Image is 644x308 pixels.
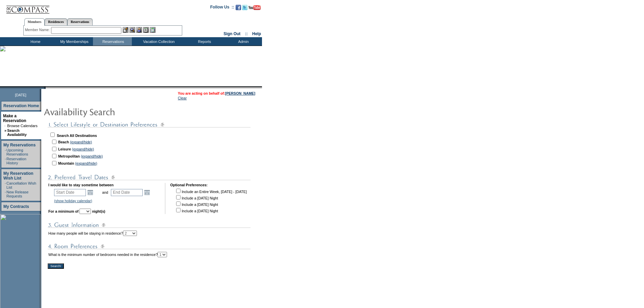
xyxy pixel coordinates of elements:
[225,91,255,95] a: [PERSON_NAME]
[45,18,67,25] a: Residences
[46,86,46,89] img: blank.gif
[75,161,97,165] a: (expand/hide)
[48,183,114,187] b: I would like to stay sometime between
[129,27,135,33] img: View
[81,154,103,158] a: (expand/hide)
[58,161,74,165] b: Mountain
[101,188,109,197] td: and
[3,204,29,209] a: My Contracts
[25,27,51,33] div: Member Name:
[72,147,94,151] a: (expand/hide)
[143,189,151,196] a: Open the calendar popup.
[54,189,86,196] input: Date format: M/D/Y. Shortcut keys: [T] for Today. [UP] or [.] for Next Day. [DOWN] or [,] for Pre...
[5,157,6,165] td: ·
[6,157,26,165] a: Reservation History
[210,4,234,12] td: Follow Us ::
[252,31,261,36] a: Help
[150,27,156,33] img: b_calculator.gif
[57,134,97,138] b: Search All Destinations
[92,209,105,213] b: night(s)
[48,263,64,269] input: Search!
[7,128,27,137] a: Search Availability
[236,5,241,10] img: Become our fan on Facebook
[58,154,80,158] b: Metropolitan
[4,124,6,128] td: ·
[242,5,247,10] img: Follow us on Twitter
[136,27,142,33] img: Impersonate
[93,37,132,46] td: Reservations
[6,190,28,198] a: New Release Requests
[67,18,93,25] a: Reservations
[242,7,247,11] a: Follow us on Twitter
[184,37,223,46] td: Reports
[5,181,6,189] td: ·
[43,86,46,89] img: promoShadowLeftCorner.gif
[236,7,241,11] a: Become our fan on Facebook
[7,124,38,128] a: Browse Calendars
[15,93,26,97] span: [DATE]
[48,209,78,213] b: For a minimum of
[3,114,26,123] a: Make a Reservation
[48,252,167,257] td: What is the minimum number of bedrooms needed in the residence?
[223,37,262,46] td: Admin
[54,199,92,203] a: (show holiday calendar)
[3,103,39,108] a: Reservation Home
[245,31,248,36] span: ::
[44,105,179,118] img: pgTtlAvailabilitySearch.gif
[54,37,93,46] td: My Memberships
[6,181,36,189] a: Cancellation Wish List
[3,143,35,147] a: My Reservations
[111,189,143,196] input: Date format: M/D/Y. Shortcut keys: [T] for Today. [UP] or [.] for Next Day. [DOWN] or [,] for Pre...
[5,190,6,198] td: ·
[48,231,137,236] td: How many people will be staying in residence?
[175,188,246,213] td: Include an Entire Week, [DATE] - [DATE] Include a [DATE] Night Include a [DATE] Night Include a [...
[15,37,54,46] td: Home
[143,27,149,33] img: Reservations
[58,147,71,151] b: Leisure
[248,5,261,10] img: Subscribe to our YouTube Channel
[6,148,28,156] a: Upcoming Reservations
[123,27,128,33] img: b_edit.gif
[248,7,261,11] a: Subscribe to our YouTube Channel
[87,189,94,196] a: Open the calendar popup.
[58,140,69,144] b: Beach
[178,91,255,95] span: You are acting on behalf of:
[4,128,6,133] b: »
[132,37,184,46] td: Vacation Collection
[70,140,92,144] a: (expand/hide)
[170,183,208,187] b: Optional Preferences:
[3,171,33,181] a: My Reservation Wish List
[223,31,240,36] a: Sign Out
[5,148,6,156] td: ·
[24,18,45,26] a: Members
[178,96,187,100] a: Clear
